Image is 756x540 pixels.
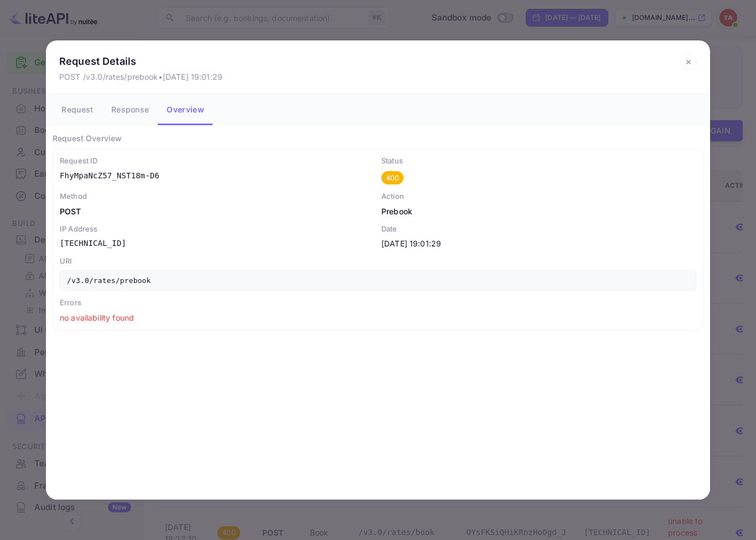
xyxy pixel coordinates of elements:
[381,173,403,184] span: 400
[60,270,696,291] p: /v3.0/rates/prebook
[381,205,696,217] p: prebook
[53,94,102,125] button: Request
[381,156,696,167] p: Status
[60,312,696,323] p: no availability found
[60,170,375,182] p: FhyMpaNcZ57_NST18m-D6
[59,71,222,83] p: POST /v3.0/rates/prebook • [DATE] 19:01:29
[53,132,703,144] p: Request Overview
[381,238,696,249] p: [DATE] 19:01:29
[59,54,222,69] p: Request Details
[60,297,696,308] p: Errors
[102,94,158,125] button: Response
[60,256,696,267] p: URI
[60,238,375,249] p: [TECHNICAL_ID]
[381,191,696,202] p: Action
[60,191,375,202] p: Method
[158,94,213,125] button: Overview
[60,224,375,235] p: IP Address
[60,156,375,167] p: Request ID
[60,205,375,217] p: POST
[381,224,696,235] p: Date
